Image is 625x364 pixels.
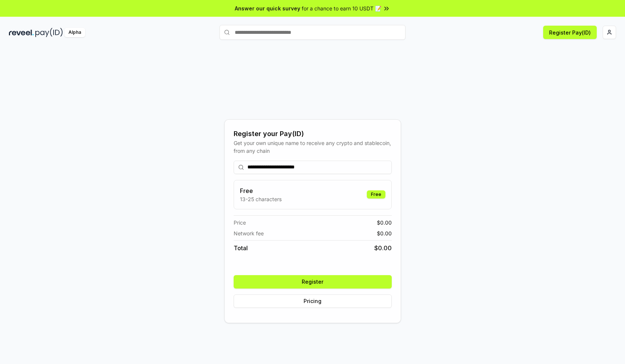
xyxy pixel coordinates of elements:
span: $ 0.00 [377,229,392,237]
span: $ 0.00 [377,219,392,226]
span: $ 0.00 [374,244,392,252]
div: Alpha [64,28,85,37]
span: for a chance to earn 10 USDT 📝 [302,4,381,12]
span: Price [234,219,246,226]
span: Network fee [234,229,264,237]
div: Register your Pay(ID) [234,129,392,139]
img: reveel_dark [9,28,34,37]
img: pay_id [35,28,63,37]
div: Get your own unique name to receive any crypto and stablecoin, from any chain [234,139,392,155]
button: Register [234,275,392,289]
p: 13-25 characters [240,195,282,203]
button: Register Pay(ID) [543,26,597,39]
div: Free [367,190,385,199]
span: Total [234,244,248,252]
button: Pricing [234,294,392,308]
span: Answer our quick survey [235,4,300,12]
h3: Free [240,186,282,195]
